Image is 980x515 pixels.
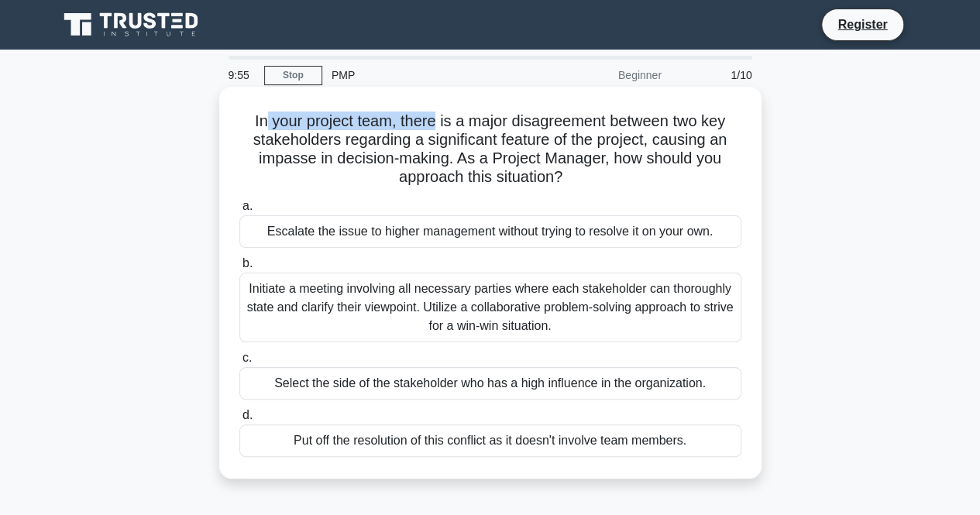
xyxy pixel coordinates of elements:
div: 1/10 [671,60,762,91]
div: Select the side of the stakeholder who has a high influence in the organization. [239,367,741,400]
span: c. [242,351,252,364]
div: PMP [322,60,535,91]
span: a. [242,199,253,212]
a: Stop [264,66,322,85]
a: Register [828,15,896,34]
div: 9:55 [219,60,264,91]
span: d. [242,408,253,421]
span: b. [242,256,253,270]
div: Put off the resolution of this conflict as it doesn't involve team members. [239,424,741,457]
div: Initiate a meeting involving all necessary parties where each stakeholder can thoroughly state an... [239,273,741,342]
div: Escalate the issue to higher management without trying to resolve it on your own. [239,215,741,248]
div: Beginner [535,60,671,91]
h5: In your project team, there is a major disagreement between two key stakeholders regarding a sign... [238,112,743,187]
